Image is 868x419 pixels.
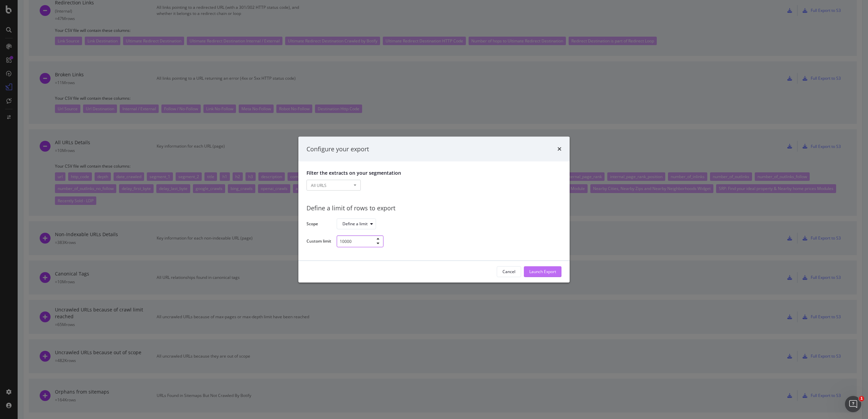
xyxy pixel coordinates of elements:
button: All URLS [307,180,361,191]
div: Define a limit of rows to export [307,204,561,213]
input: Example: 1000 [337,235,383,247]
div: Cancel [502,269,515,274]
iframe: Intercom live chat [845,396,861,412]
button: Cancel [497,266,521,277]
label: Custom limit [307,238,331,246]
div: modal [298,136,570,282]
div: Configure your export [307,145,369,153]
button: Launch Export [524,266,561,277]
p: Filter the extracts on your segmentation [307,170,561,176]
label: Scope [307,221,331,228]
div: Define a limit [342,222,368,226]
button: Define a limit [337,218,376,229]
div: Launch Export [529,269,556,274]
div: times [557,145,561,153]
span: 1 [859,396,864,401]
